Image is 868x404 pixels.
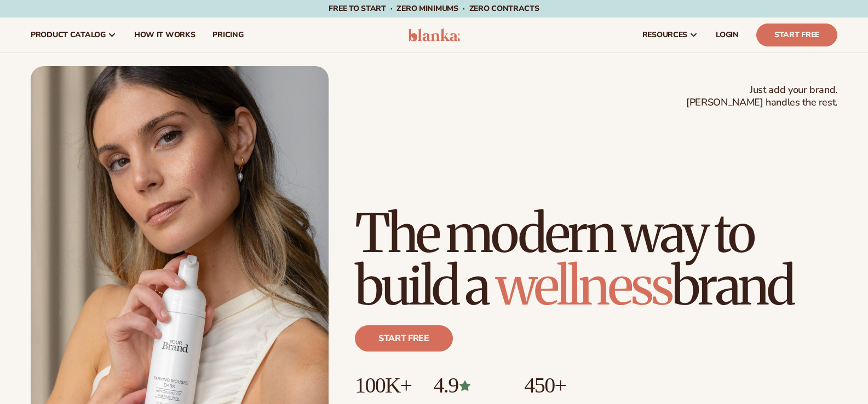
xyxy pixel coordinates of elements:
[634,17,707,52] a: resources
[433,373,502,397] p: 4.9
[134,31,196,39] span: How It Works
[355,373,411,397] p: 100K+
[756,24,837,46] a: Start Free
[496,253,672,319] span: wellness
[355,207,837,312] h1: The modern way to build a brand
[329,3,539,14] span: Free to start · ZERO minimums · ZERO contracts
[707,17,748,52] a: LOGIN
[212,31,243,39] span: pricing
[408,28,460,42] img: logo
[355,325,453,352] a: Start free
[716,31,739,39] span: LOGIN
[22,17,125,52] a: product catalog
[204,17,252,52] a: pricing
[125,17,204,52] a: How It Works
[686,84,837,109] span: Just add your brand. [PERSON_NAME] handles the rest.
[642,31,687,39] span: resources
[524,373,607,397] p: 450+
[31,31,106,39] span: product catalog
